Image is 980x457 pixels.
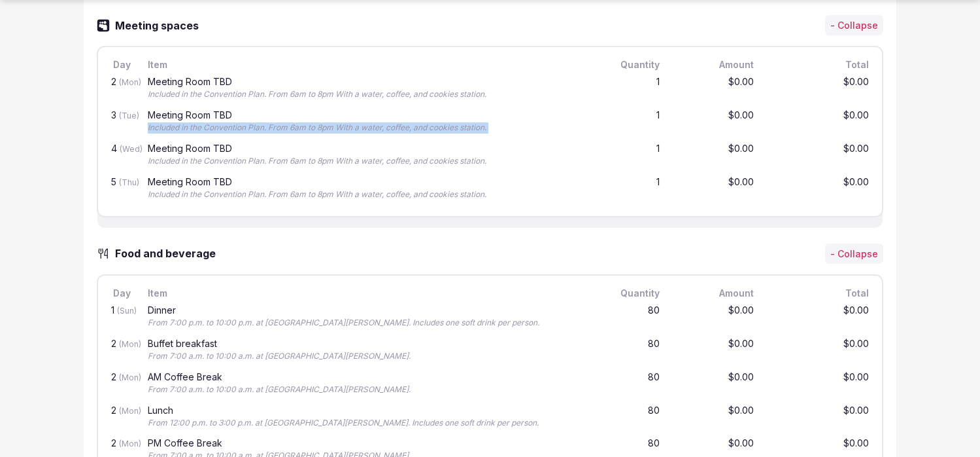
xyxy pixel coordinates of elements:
[148,384,586,395] div: From 7:00 a.m. to 10:00 a.m. at [GEOGRAPHIC_DATA][PERSON_NAME].
[148,406,586,415] div: Lunch
[673,403,756,431] div: $0.00
[600,108,662,136] div: 1
[148,439,586,448] div: PM Coffee Break
[767,58,871,72] div: Total
[109,175,135,203] div: 5
[767,337,871,365] div: $0.00
[119,77,141,87] span: (Mon)
[767,286,871,301] div: Total
[600,370,662,398] div: 80
[767,75,871,103] div: $0.00
[148,189,586,200] div: Included in the Convention Plan. From 6am to 8pm With a water, coffee, and cookies station.
[148,89,586,100] div: Included in the Convention Plan. From 6am to 8pm With a water, coffee, and cookies station.
[767,141,871,170] div: $0.00
[148,318,586,329] div: From 7:00 p.m. to 10:00 p.m. at [GEOGRAPHIC_DATA][PERSON_NAME]. Includes one soft drink per person.
[673,108,756,136] div: $0.00
[109,303,135,331] div: 1
[148,418,586,429] div: From 12:00 p.m. to 3:00 p.m. at [GEOGRAPHIC_DATA][PERSON_NAME]. Includes one soft drink per person.
[109,75,135,103] div: 2
[109,58,135,72] div: Day
[673,75,756,103] div: $0.00
[673,370,756,398] div: $0.00
[600,58,662,72] div: Quantity
[825,15,883,36] button: - Collapse
[600,303,662,331] div: 80
[600,75,662,103] div: 1
[109,141,135,170] div: 4
[109,286,135,301] div: Day
[119,373,141,382] span: (Mon)
[767,403,871,431] div: $0.00
[110,246,229,261] h3: Food and beverage
[767,175,871,203] div: $0.00
[120,144,143,154] span: (Wed)
[148,144,586,153] div: Meeting Room TBD
[145,286,589,301] div: Item
[148,306,586,315] div: Dinner
[148,351,586,362] div: From 7:00 a.m. to 10:00 a.m. at [GEOGRAPHIC_DATA][PERSON_NAME].
[148,177,586,187] div: Meeting Room TBD
[767,370,871,398] div: $0.00
[119,406,141,416] span: (Mon)
[148,111,586,120] div: Meeting Room TBD
[673,58,756,72] div: Amount
[767,108,871,136] div: $0.00
[600,286,662,301] div: Quantity
[148,373,586,382] div: AM Coffee Break
[119,439,141,448] span: (Mon)
[767,303,871,331] div: $0.00
[148,122,586,134] div: Included in the Convention Plan. From 6am to 8pm With a water, coffee, and cookies station.
[600,175,662,203] div: 1
[110,18,212,33] h3: Meeting spaces
[673,175,756,203] div: $0.00
[119,111,139,120] span: (Tue)
[109,108,135,136] div: 3
[825,244,883,265] button: - Collapse
[148,339,586,348] div: Buffet breakfast
[673,337,756,365] div: $0.00
[673,303,756,331] div: $0.00
[145,58,589,72] div: Item
[119,339,141,349] span: (Mon)
[148,156,586,167] div: Included in the Convention Plan. From 6am to 8pm With a water, coffee, and cookies station.
[600,403,662,431] div: 80
[109,370,135,398] div: 2
[119,177,139,187] span: (Thu)
[600,141,662,170] div: 1
[117,306,137,316] span: (Sun)
[109,337,135,365] div: 2
[109,403,135,431] div: 2
[673,141,756,170] div: $0.00
[600,337,662,365] div: 80
[673,286,756,301] div: Amount
[148,77,586,86] div: Meeting Room TBD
